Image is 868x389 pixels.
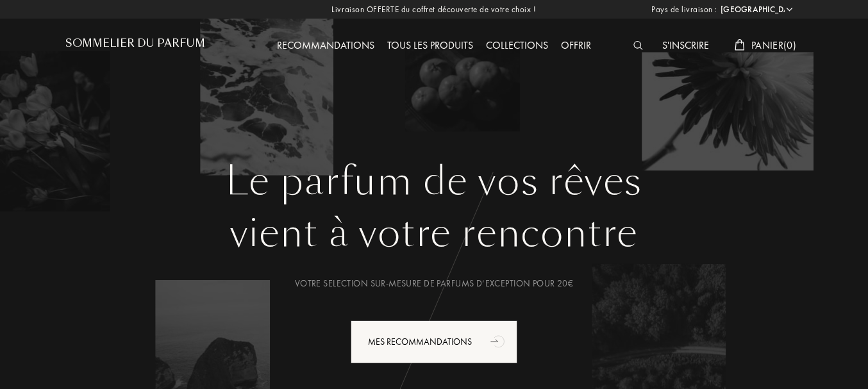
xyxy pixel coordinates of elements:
img: cart_white.svg [735,39,745,51]
div: vient à votre rencontre [75,204,793,262]
a: Tous les produits [381,38,480,52]
span: Pays de livraison : [651,3,717,16]
a: Mes Recommandationsanimation [341,320,527,363]
h1: Le parfum de vos rêves [75,158,793,204]
a: Collections [480,38,555,52]
a: Recommandations [271,38,381,52]
a: Offrir [555,38,597,52]
div: Offrir [555,38,597,54]
div: Recommandations [271,38,381,54]
div: Tous les produits [381,38,480,54]
img: search_icn_white.svg [633,41,643,50]
div: S'inscrire [656,38,715,54]
h1: Sommelier du Parfum [65,37,205,49]
div: Mes Recommandations [351,320,517,363]
div: animation [486,328,512,354]
div: Collections [480,38,555,54]
a: S'inscrire [656,38,715,52]
span: Panier ( 0 ) [751,38,796,52]
a: Sommelier du Parfum [65,37,205,54]
div: Votre selection sur-mesure de parfums d’exception pour 20€ [75,277,793,290]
